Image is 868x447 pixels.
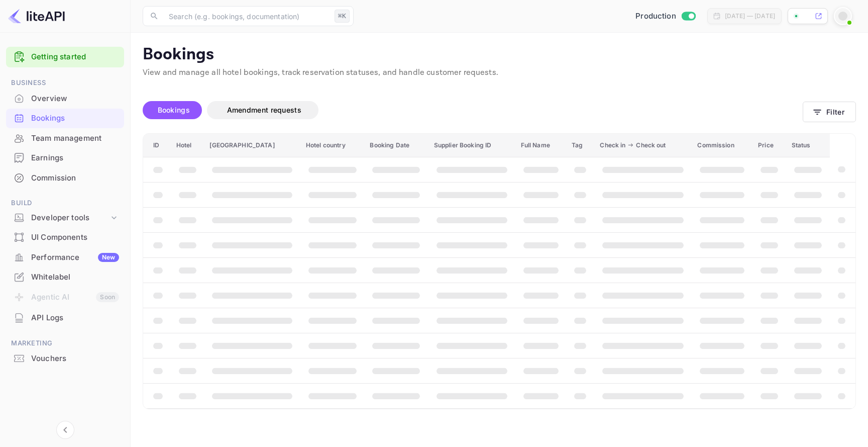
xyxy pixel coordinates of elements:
[6,308,124,327] a: API Logs
[6,308,124,328] div: API Logs
[143,45,856,65] p: Bookings
[8,8,65,24] img: LiteAPI logo
[752,134,786,157] th: Price
[31,353,119,365] div: Vouchers
[31,93,119,105] div: Overview
[31,312,119,324] div: API Logs
[143,134,855,409] table: booking table
[6,129,124,147] a: Team management
[31,212,109,224] div: Developer tools
[6,349,124,368] a: Vouchers
[227,106,301,114] span: Amendment requests
[143,134,171,157] th: ID
[31,152,119,164] div: Earnings
[31,172,119,184] div: Commission
[31,232,119,243] div: UI Components
[31,113,119,124] div: Bookings
[6,89,124,108] a: Overview
[31,51,119,63] a: Getting started
[6,168,124,187] a: Commission
[6,168,124,188] div: Commission
[6,248,124,266] a: PerformanceNew
[143,101,803,119] div: account-settings tabs
[6,267,124,287] div: Whitelabel
[6,228,124,247] div: UI Components
[6,77,124,88] span: Business
[6,148,124,167] a: Earnings
[31,133,119,144] div: Team management
[31,252,119,263] div: Performance
[6,109,124,128] div: Bookings
[31,272,119,283] div: Whitelabel
[6,47,124,67] div: Getting started
[98,253,119,262] div: New
[786,134,830,157] th: Status
[6,89,124,109] div: Overview
[6,129,124,148] div: Team management
[635,11,676,22] span: Production
[725,12,775,21] div: [DATE] — [DATE]
[6,209,124,227] div: Developer tools
[6,349,124,369] div: Vouchers
[300,134,365,157] th: Hotel country
[6,109,124,127] a: Bookings
[6,338,124,349] span: Marketing
[364,134,428,157] th: Booking Date
[163,6,331,26] input: Search (e.g. bookings, documentation)
[566,134,594,157] th: Tag
[171,134,204,157] th: Hotel
[143,67,856,79] p: View and manage all hotel bookings, track reservation statuses, and handle customer requests.
[428,134,515,157] th: Supplier Booking ID
[204,134,300,157] th: [GEOGRAPHIC_DATA]
[56,421,74,439] button: Collapse navigation
[515,134,567,157] th: Full Name
[158,106,190,114] span: Bookings
[6,228,124,246] a: UI Components
[6,148,124,168] div: Earnings
[6,248,124,267] div: PerformanceNew
[335,10,350,23] div: ⌘K
[600,139,686,151] span: Check in Check out
[803,102,856,122] button: Filter
[631,11,699,22] div: Switch to Sandbox mode
[6,267,124,286] a: Whitelabel
[692,134,752,157] th: Commission
[6,198,124,209] span: Build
